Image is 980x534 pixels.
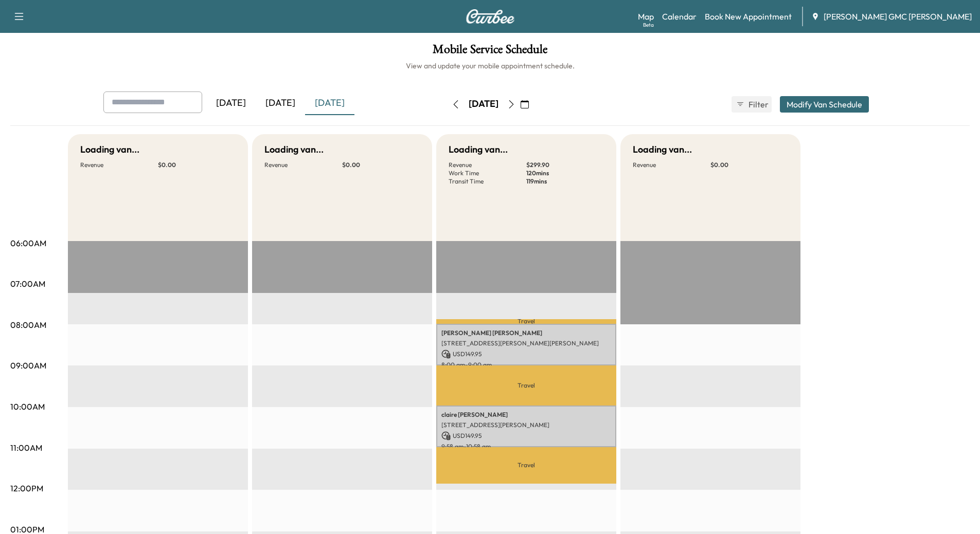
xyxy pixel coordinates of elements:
[705,10,792,23] a: Book New Appointment
[441,329,611,337] p: [PERSON_NAME] [PERSON_NAME]
[10,319,46,331] p: 08:00AM
[80,161,158,169] p: Revenue
[662,10,697,23] a: Calendar
[10,359,46,372] p: 09:00AM
[441,411,611,419] p: claire [PERSON_NAME]
[749,98,767,111] span: Filter
[158,161,236,169] p: $ 0.00
[10,441,42,454] p: 11:00AM
[436,365,616,406] p: Travel
[466,9,515,24] img: Curbee Logo
[264,142,324,157] h5: Loading van...
[206,91,256,115] div: [DATE]
[10,400,45,413] p: 10:00AM
[710,161,788,169] p: $ 0.00
[732,96,772,113] button: Filter
[449,142,508,157] h5: Loading van...
[10,43,970,61] h1: Mobile Service Schedule
[436,447,616,484] p: Travel
[441,431,611,440] p: USD 149.95
[643,21,654,29] div: Beta
[441,421,611,429] p: [STREET_ADDRESS][PERSON_NAME]
[441,339,611,347] p: [STREET_ADDRESS][PERSON_NAME][PERSON_NAME]
[633,161,710,169] p: Revenue
[526,161,604,169] p: $ 299.90
[342,161,420,169] p: $ 0.00
[305,91,354,115] div: [DATE]
[10,278,45,290] p: 07:00AM
[10,482,43,494] p: 12:00PM
[10,237,46,249] p: 06:00AM
[441,361,611,369] p: 8:00 am - 9:00 am
[441,349,611,359] p: USD 149.95
[10,61,970,71] h6: View and update your mobile appointment schedule.
[436,319,616,324] p: Travel
[80,142,139,157] h5: Loading van...
[449,161,526,169] p: Revenue
[780,96,869,113] button: Modify Van Schedule
[449,169,526,177] p: Work Time
[638,10,654,23] a: MapBeta
[449,177,526,186] p: Transit Time
[633,142,692,157] h5: Loading van...
[441,443,611,451] p: 9:58 am - 10:58 am
[264,161,342,169] p: Revenue
[824,10,972,23] span: [PERSON_NAME] GMC [PERSON_NAME]
[256,91,305,115] div: [DATE]
[526,177,604,186] p: 119 mins
[469,98,498,111] div: [DATE]
[526,169,604,177] p: 120 mins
